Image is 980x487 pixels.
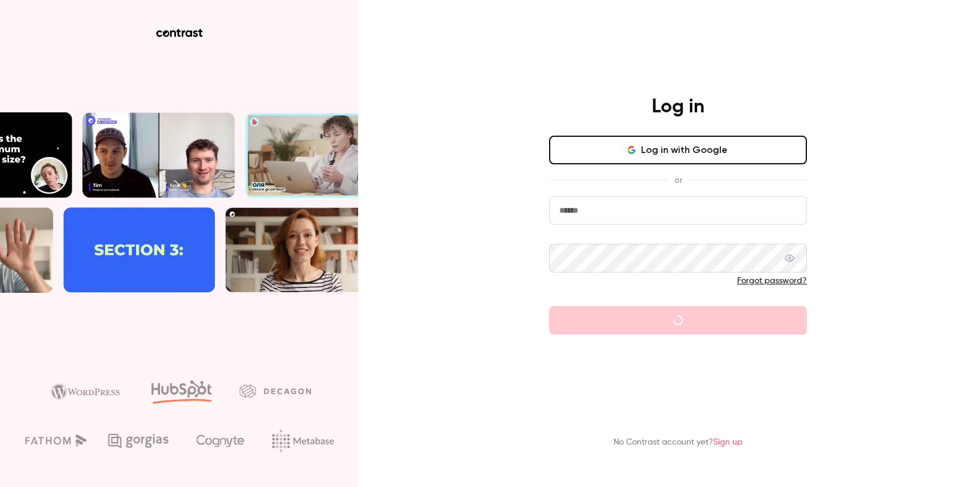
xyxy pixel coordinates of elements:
[549,136,807,164] button: Log in with Google
[652,95,704,119] h4: Log in
[713,438,742,446] a: Sign up
[737,277,807,285] a: Forgot password?
[239,384,311,397] img: decagon
[614,436,742,449] p: No Contrast account yet?
[668,174,688,186] span: or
